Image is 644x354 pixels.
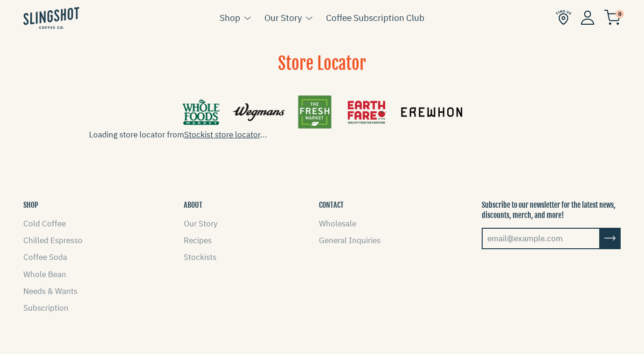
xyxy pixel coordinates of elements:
[23,303,69,313] a: Subscription
[581,10,595,25] img: Account
[23,252,67,262] a: Coffee Soda
[23,269,66,279] a: Whole Bean
[319,235,381,245] a: General Inquiries
[319,200,344,210] button: CONTACT
[23,286,77,296] a: Needs & Wants
[184,129,260,140] a: Stockist store locator
[23,218,66,229] a: Cold Coffee
[264,11,302,25] a: Our Story
[23,235,83,245] a: Chilled Espresso
[326,11,424,25] a: Coffee Subscription Club
[184,218,217,229] a: Our Story
[89,52,555,87] h1: Store Locator
[556,10,571,25] img: Find Us
[482,200,621,221] p: Subscribe to our newsletter for the latest news, discounts, merch, and more!
[319,218,356,229] a: Wholesale
[604,12,621,23] a: 0
[616,10,624,18] span: 0
[220,11,240,25] a: Shop
[604,10,621,25] img: cart
[89,95,555,141] div: Loading store locator from ...
[184,200,202,210] button: ABOUT
[482,228,600,249] input: email@example.com
[184,252,216,262] a: Stockists
[23,200,38,210] button: SHOP
[184,235,212,245] a: Recipes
